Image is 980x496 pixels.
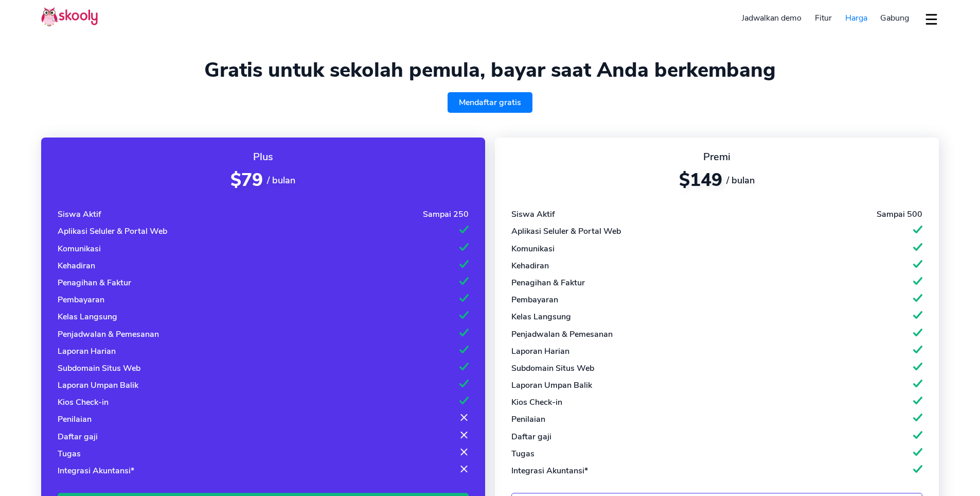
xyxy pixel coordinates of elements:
[726,174,755,186] span: / bulan
[877,209,922,220] div: Sampai 500
[58,346,116,357] div: Laporan Harian
[58,243,101,254] div: Komunikasi
[423,209,469,220] div: Sampai 250
[511,465,588,476] div: Integrasi Akuntansi*
[58,150,469,164] div: Plus
[58,260,95,271] div: Kehadiran
[58,465,134,476] div: Integrasi Akuntansi*
[924,7,939,31] button: dropdown menu
[880,12,909,24] span: Gabung
[511,414,545,425] div: Penilaian
[511,329,613,340] div: Penjadwalan & Pemesanan
[511,277,585,288] div: Penagihan & Faktur
[511,150,922,164] div: Premi
[41,58,939,82] h1: Gratis untuk sekolah pemula, bayar saat Anda berkembang
[874,10,916,26] a: Gabung
[58,311,117,322] div: Kelas Langsung
[511,346,569,357] div: Laporan Harian
[736,10,809,26] a: Jadwalkan demo
[511,294,558,305] div: Pembayaran
[58,209,101,220] div: Siswa Aktif
[230,168,263,192] span: $79
[845,12,867,24] span: Harga
[679,168,722,192] span: $149
[511,311,571,322] div: Kelas Langsung
[58,277,131,288] div: Penagihan & Faktur
[58,414,92,425] div: Penilaian
[511,209,555,220] div: Siswa Aktif
[58,397,109,408] div: Kios Check-in
[511,260,549,271] div: Kehadiran
[267,174,295,186] span: / bulan
[511,243,555,254] div: Komunikasi
[58,448,81,459] div: Tugas
[511,448,534,459] div: Tugas
[511,380,592,391] div: Laporan Umpan Balik
[58,431,98,442] div: Daftar gaji
[58,380,138,391] div: Laporan Umpan Balik
[511,397,562,408] div: Kios Check-in
[58,363,140,374] div: Subdomain Situs Web
[808,10,839,26] a: Fitur
[839,10,874,26] a: Harga
[58,329,159,340] div: Penjadwalan & Pemesanan
[511,363,594,374] div: Subdomain Situs Web
[511,431,551,442] div: Daftar gaji
[58,294,104,305] div: Pembayaran
[41,7,98,27] img: Skooly
[511,226,621,237] div: Aplikasi Seluler & Portal Web
[58,226,167,237] div: Aplikasi Seluler & Portal Web
[448,92,532,113] a: Mendaftar gratis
